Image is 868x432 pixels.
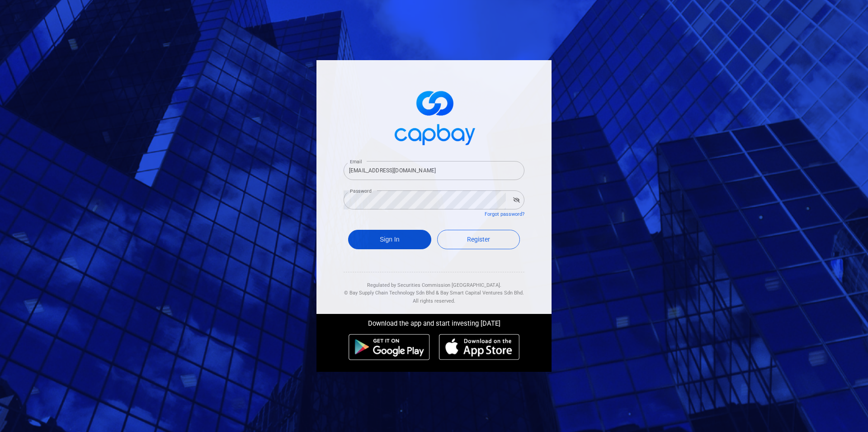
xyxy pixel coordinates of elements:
[344,272,524,305] div: Regulated by Securities Commission [GEOGRAPHIC_DATA]. & All rights reserved.
[440,290,524,296] span: Bay Smart Capital Ventures Sdn Bhd.
[350,158,362,165] label: Email
[467,236,490,243] span: Register
[350,188,372,195] label: Password
[439,334,519,360] img: ios
[310,314,558,329] div: Download the app and start investing [DATE]
[437,230,520,249] a: Register
[348,230,431,249] button: Sign In
[485,211,524,217] a: Forgot password?
[349,334,430,360] img: android
[389,83,479,150] img: logo
[344,290,434,296] span: © Bay Supply Chain Technology Sdn Bhd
